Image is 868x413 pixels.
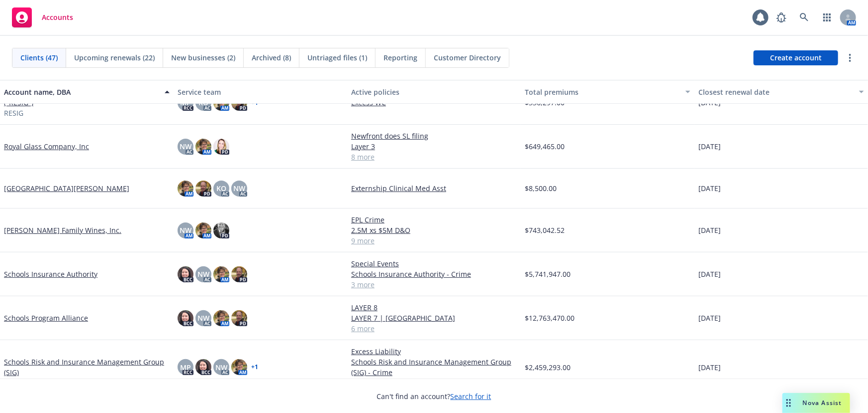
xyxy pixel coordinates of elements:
[195,181,211,197] img: photo
[698,141,721,152] span: [DATE]
[803,399,842,407] span: Nova Assist
[213,139,229,155] img: photo
[231,359,247,375] img: photo
[178,266,193,282] img: photo
[351,131,517,141] a: Newfront does SL filing
[434,52,501,63] span: Customer Directory
[351,225,517,235] a: 2.5M xs $5M D&O
[251,364,258,370] a: + 1
[180,141,192,152] span: NW
[525,362,571,373] span: $2,459,293.00
[698,183,721,194] span: [DATE]
[307,52,367,63] span: Untriaged files (1)
[4,141,89,152] a: Royal Glass Company, Inc
[180,225,192,235] span: NW
[252,52,291,63] span: Archived (8)
[351,87,517,97] div: Active policies
[4,108,23,118] span: RESIG
[525,183,557,194] span: $8,500.00
[231,310,247,326] img: photo
[42,13,73,21] span: Accounts
[216,183,226,194] span: KO
[20,52,58,63] span: Clients (47)
[698,313,721,323] span: [DATE]
[351,258,517,269] a: Special Events
[351,235,517,246] a: 9 more
[215,362,227,373] span: NW
[347,80,521,104] button: Active policies
[698,269,721,279] span: [DATE]
[770,48,822,67] span: Create account
[174,80,347,104] button: Service team
[351,323,517,334] a: 6 more
[525,141,565,152] span: $649,465.00
[782,393,850,413] button: Nova Assist
[525,269,571,279] span: $5,741,947.00
[213,310,229,326] img: photo
[4,313,88,323] a: Schools Program Alliance
[351,313,517,323] a: LAYER 7 | [GEOGRAPHIC_DATA]
[844,52,856,64] a: more
[4,269,97,279] a: Schools Insurance Authority
[782,393,795,413] div: Drag to move
[521,80,694,104] button: Total premiums
[178,310,193,326] img: photo
[694,80,868,104] button: Closest renewal date
[197,313,209,323] span: NW
[351,357,517,378] a: Schools Risk and Insurance Management Group (SIG) - Crime
[178,87,343,97] div: Service team
[4,87,159,97] div: Account name, DBA
[525,313,575,323] span: $12,763,470.00
[698,362,721,373] span: [DATE]
[525,87,679,97] div: Total premiums
[351,152,517,162] a: 8 more
[351,346,517,357] a: Excess Liability
[213,266,229,282] img: photo
[195,222,211,238] img: photo
[451,392,491,401] a: Search for it
[525,225,565,235] span: $743,042.52
[195,139,211,155] img: photo
[351,141,517,152] a: Layer 3
[180,362,191,373] span: MP
[74,52,155,63] span: Upcoming renewals (22)
[251,100,258,106] a: + 1
[233,183,245,194] span: NW
[171,52,235,63] span: New businesses (2)
[8,3,77,31] a: Accounts
[698,87,853,97] div: Closest renewal date
[351,269,517,279] a: Schools Insurance Authority - Crime
[384,52,417,63] span: Reporting
[772,7,791,27] a: Report a Bug
[4,225,121,235] a: [PERSON_NAME] Family Wines, Inc.
[178,181,193,197] img: photo
[351,214,517,225] a: EPL Crime
[213,222,229,238] img: photo
[197,269,209,279] span: NW
[195,359,211,375] img: photo
[351,302,517,313] a: LAYER 8
[4,357,170,378] a: Schools Risk and Insurance Management Group (SIG)
[754,50,838,65] a: Create account
[4,183,129,194] a: [GEOGRAPHIC_DATA][PERSON_NAME]
[698,225,721,235] span: [DATE]
[817,7,837,27] a: Switch app
[231,266,247,282] img: photo
[351,279,517,290] a: 3 more
[794,7,814,27] a: Search
[377,391,491,402] span: Can't find an account?
[351,378,517,388] a: 2 more
[351,183,517,194] a: Externship Clinical Med Asst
